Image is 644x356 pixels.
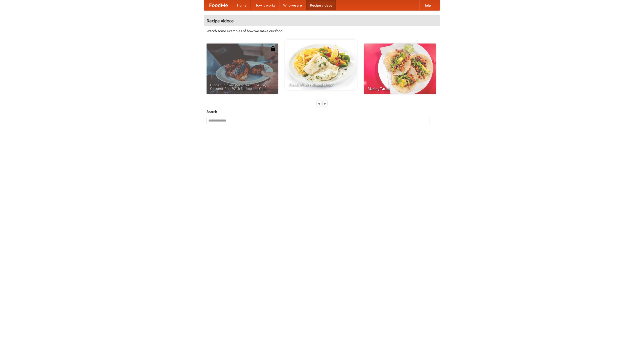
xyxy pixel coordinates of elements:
a: How it works [251,0,279,10]
div: « [317,100,321,107]
a: Making Tacos [364,44,436,94]
span: French Fries Fish and Chips [289,83,353,86]
a: Recipe videos [306,0,336,10]
div: » [323,100,327,107]
img: 483408.png [270,46,275,51]
span: Making Tacos [368,87,432,90]
p: Watch some examples of how we make our food! [207,28,437,33]
a: French Fries Fish and Chips [285,39,357,90]
a: Home [233,0,251,10]
a: Who we are [279,0,306,10]
h4: Recipe videos [204,16,440,26]
h5: Search [207,109,437,114]
a: Help [419,0,435,10]
a: FoodMe [204,0,233,10]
